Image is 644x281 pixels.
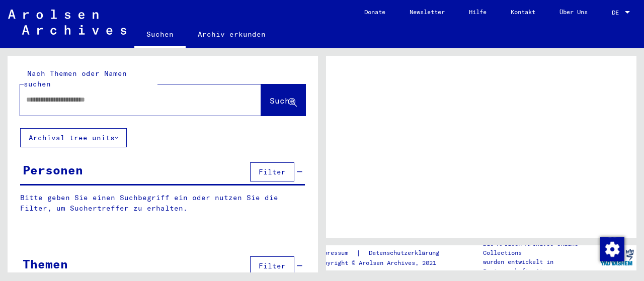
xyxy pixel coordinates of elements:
a: Suchen [134,22,186,48]
a: Archiv erkunden [186,22,278,46]
span: Filter [259,261,286,270]
span: DE [612,9,623,16]
img: Arolsen_neg.svg [8,10,126,35]
a: Datenschutzerklärung [361,248,451,258]
p: wurden entwickelt in Partnerschaft mit [483,257,598,275]
a: Impressum [316,248,356,258]
div: Personen [23,161,83,179]
button: Filter [250,256,294,275]
span: Filter [259,167,286,176]
button: Suche [261,84,305,116]
p: Bitte geben Sie einen Suchbegriff ein oder nutzen Sie die Filter, um Suchertreffer zu erhalten. [20,193,305,214]
img: Zustimmung ändern [600,237,624,261]
div: | [316,248,451,258]
button: Archival tree units [20,128,127,147]
button: Filter [250,162,294,181]
div: Zustimmung ändern [600,237,624,261]
p: Die Arolsen Archives Online-Collections [483,239,598,257]
div: Themen [23,255,68,273]
span: Suche [270,96,295,106]
mat-label: Nach Themen oder Namen suchen [24,69,127,88]
img: yv_logo.png [598,245,636,270]
p: Copyright © Arolsen Archives, 2021 [316,258,451,267]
